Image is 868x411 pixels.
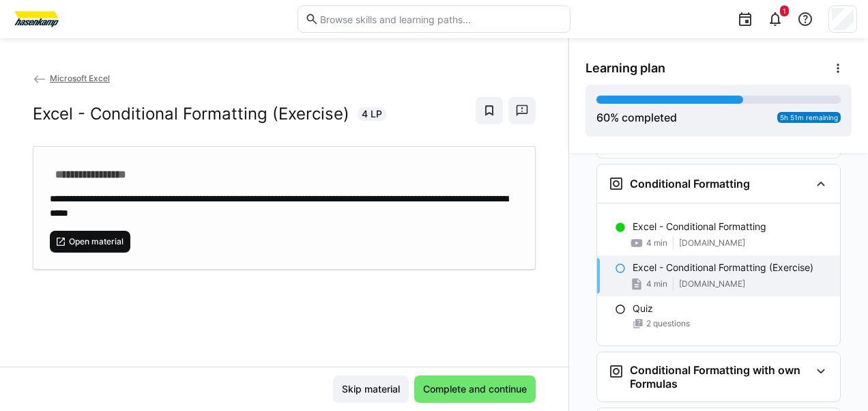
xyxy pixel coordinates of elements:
h3: Conditional Formatting with own Formulas [630,363,810,391]
h3: Conditional Formatting [630,177,750,190]
span: Complete and continue [421,382,529,396]
span: Open material [68,236,125,247]
div: % completed [596,109,677,126]
span: 4 min [646,279,667,289]
p: Excel - Conditional Formatting [633,220,766,233]
span: 4 min [646,238,667,249]
button: Complete and continue [414,375,536,403]
p: Quiz [633,302,653,315]
span: 5h 51m remaining [780,113,838,122]
p: Excel - Conditional Formatting (Exercise) [633,261,813,274]
span: Microsoft Excel [50,73,110,83]
button: Open material [50,231,130,253]
a: Microsoft Excel [33,73,110,83]
span: 2 questions [646,318,690,329]
span: [DOMAIN_NAME] [679,238,745,249]
span: [DOMAIN_NAME] [679,279,745,289]
span: 1 [783,7,786,15]
span: 60 [596,111,610,124]
span: Learning plan [585,61,665,76]
span: 4 LP [362,107,382,121]
h2: Excel - Conditional Formatting (Exercise) [33,104,349,124]
span: Skip material [340,382,402,396]
input: Browse skills and learning paths... [319,13,563,25]
button: Skip material [333,375,409,403]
